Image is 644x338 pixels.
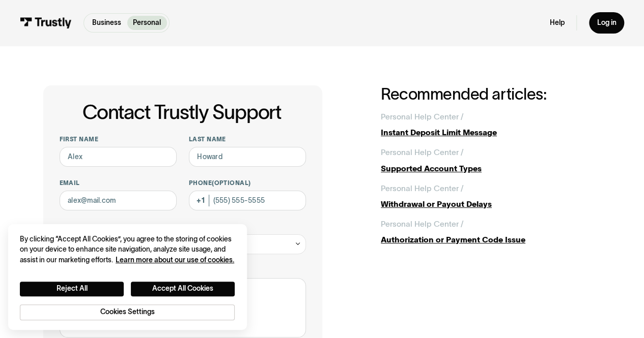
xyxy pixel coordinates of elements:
div: Personal Help Center / [381,146,463,158]
img: Trustly Logo [20,17,72,28]
div: Authorization or Payment Code Issue [381,234,601,245]
button: Cookies Settings [20,304,235,320]
label: Last name [189,135,306,143]
div: Instant Deposit Limit Message [381,127,601,138]
button: Reject All [20,282,124,296]
input: (555) 555-5555 [189,191,306,210]
div: Supported Account Types [381,163,601,174]
input: alex@mail.com [60,191,177,210]
label: Email [60,179,177,187]
p: Personal [133,18,161,28]
a: Personal Help Center /Withdrawal or Payout Delays [381,182,601,210]
a: Personal Help Center /Instant Deposit Limit Message [381,111,601,139]
h2: Recommended articles: [381,85,601,103]
input: Alex [60,147,177,167]
div: Personal Help Center / [381,182,463,194]
div: Log in [597,18,616,27]
span: (Optional) [212,179,251,186]
div: By clicking “Accept All Cookies”, you agree to the storing of cookies on your device to enhance s... [20,234,235,266]
p: Business [92,18,121,28]
div: Personal Help Center / [381,218,463,230]
div: Withdrawal or Payout Delays [381,198,601,210]
a: Help [550,18,565,27]
button: Accept All Cookies [131,282,235,296]
a: Personal Help Center /Authorization or Payment Code Issue [381,218,601,246]
div: Privacy [20,234,235,320]
input: Howard [189,147,306,167]
a: Business [86,16,127,30]
label: Phone [189,179,306,187]
div: Cookie banner [8,224,247,330]
a: Log in [589,12,624,33]
label: First name [60,135,177,143]
a: Personal Help Center /Supported Account Types [381,146,601,174]
h1: Contact Trustly Support [58,101,306,123]
a: More information about your privacy, opens in a new tab [116,256,234,264]
div: Personal Help Center / [381,111,463,122]
label: Subject [60,223,306,231]
a: Personal [127,16,167,30]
